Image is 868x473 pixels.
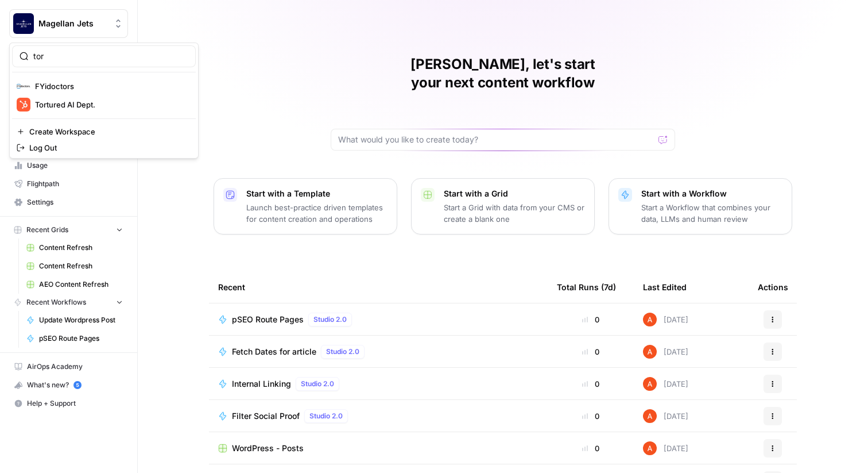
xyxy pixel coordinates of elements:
p: Start a Workflow that combines your data, LLMs and human review [641,202,782,225]
span: pSEO Route Pages [232,314,304,325]
a: Internal LinkingStudio 2.0 [218,377,538,391]
span: WordPress - Posts [232,443,304,454]
div: What's new? [10,376,127,394]
p: Start a Grid with data from your CMS or create a blank one [444,202,585,225]
button: Recent Workflows [9,294,128,311]
a: Settings [9,193,128,211]
span: Filter Social Proof [232,410,300,422]
span: Recent Workflows [26,297,86,307]
div: [DATE] [643,377,688,391]
a: WordPress - Posts [218,443,538,454]
p: Launch best-practice driven templates for content creation and operations [246,202,387,225]
span: Studio 2.0 [326,347,359,357]
span: Studio 2.0 [301,379,334,389]
a: 5 [73,381,82,389]
img: cje7zb9ux0f2nqyv5qqgv3u0jxek [643,409,657,423]
div: 0 [557,378,625,390]
button: What's new? 5 [9,376,128,394]
a: Filter Social ProofStudio 2.0 [218,409,538,423]
button: Workspace: Magellan Jets [9,9,128,38]
h1: [PERSON_NAME], let's start your next content workflow [331,55,675,92]
div: Total Runs (7d) [557,271,616,303]
div: Workspace: Magellan Jets [9,43,199,159]
div: Last Edited [643,271,687,303]
button: Help + Support [9,394,128,413]
span: FYidoctors [35,80,187,92]
p: Start with a Grid [444,188,585,199]
span: Content Refresh [39,261,123,271]
img: cje7zb9ux0f2nqyv5qqgv3u0jxek [643,313,657,326]
div: Recent [218,271,538,303]
a: pSEO Route PagesStudio 2.0 [218,313,538,326]
img: Magellan Jets Logo [13,13,34,34]
a: Fetch Dates for articleStudio 2.0 [218,345,538,359]
a: Log Out [12,140,196,156]
span: pSEO Route Pages [39,333,123,344]
a: AirOps Academy [9,357,128,376]
a: Content Refresh [21,257,128,275]
span: Settings [27,197,123,207]
a: Update Wordpress Post [21,311,128,329]
text: 5 [76,382,79,388]
a: Flightpath [9,175,128,193]
span: AirOps Academy [27,362,123,372]
div: 0 [557,410,625,422]
div: 0 [557,314,625,325]
img: Tortured AI Dept. Logo [17,98,30,111]
p: Start with a Workflow [641,188,782,199]
a: Create Workspace [12,124,196,140]
input: Search Workspaces [33,51,188,62]
div: [DATE] [643,441,688,455]
a: Usage [9,156,128,175]
span: Recent Grids [26,225,68,235]
div: 0 [557,443,625,454]
span: Internal Linking [232,378,291,390]
button: Start with a WorkflowStart a Workflow that combines your data, LLMs and human review [609,178,792,234]
span: Flightpath [27,179,123,189]
span: Studio 2.0 [313,314,347,325]
input: What would you like to create today? [338,134,654,145]
div: [DATE] [643,409,688,423]
div: 0 [557,346,625,357]
a: Content Refresh [21,239,128,257]
a: AEO Content Refresh [21,275,128,294]
button: Recent Grids [9,221,128,239]
span: Log Out [29,142,187,153]
p: Start with a Template [246,188,387,199]
div: [DATE] [643,313,688,326]
span: Tortured AI Dept. [35,99,187,110]
span: Magellan Jets [38,18,108,29]
span: AEO Content Refresh [39,279,123,290]
img: cje7zb9ux0f2nqyv5qqgv3u0jxek [643,377,657,391]
button: Start with a TemplateLaunch best-practice driven templates for content creation and operations [214,178,397,234]
div: [DATE] [643,345,688,359]
div: Actions [758,271,788,303]
img: cje7zb9ux0f2nqyv5qqgv3u0jxek [643,441,657,455]
a: pSEO Route Pages [21,329,128,348]
img: FYidoctors Logo [17,79,30,93]
span: Usage [27,160,123,171]
img: cje7zb9ux0f2nqyv5qqgv3u0jxek [643,345,657,359]
span: Help + Support [27,398,123,409]
span: Content Refresh [39,243,123,253]
button: Start with a GridStart a Grid with data from your CMS or create a blank one [411,178,595,234]
span: Create Workspace [29,126,187,137]
span: Update Wordpress Post [39,315,123,325]
span: Studio 2.0 [309,411,343,421]
span: Fetch Dates for article [232,346,316,357]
